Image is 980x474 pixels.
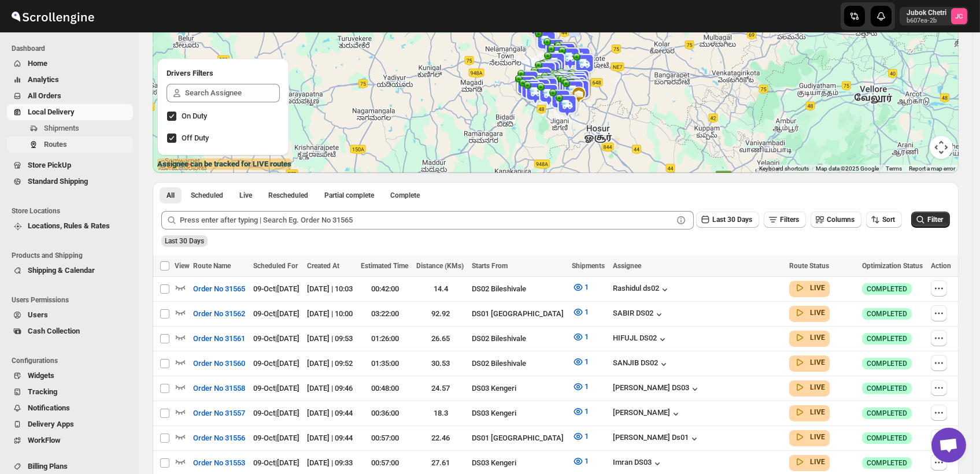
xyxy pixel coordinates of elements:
[28,91,61,100] span: All Orders
[180,211,673,229] input: Press enter after typing | Search Eg. Order No 31565
[361,408,409,419] div: 00:36:00
[186,305,252,323] button: Order No 31562
[7,400,133,416] button: Notifications
[7,88,133,104] button: All Orders
[191,191,223,200] span: Scheduled
[416,283,464,295] div: 14.4
[193,432,245,444] span: Order No 31556
[7,323,133,339] button: Cash Collection
[472,457,565,469] div: DS03 Kengeri
[253,384,299,392] span: 09-Oct | [DATE]
[28,327,80,335] span: Cash Collection
[565,427,596,446] button: 1
[28,177,88,186] span: Standard Shipping
[7,218,133,234] button: Locations, Rules & Rates
[613,334,668,345] button: HIFUJL DS02
[794,307,825,319] button: LIVE
[613,383,701,395] div: [PERSON_NAME] DS03
[572,262,605,270] span: Shipments
[307,432,353,444] div: [DATE] | 09:44
[28,108,75,116] span: Local Delivery
[565,377,596,396] button: 1
[416,262,464,270] span: Distance (KMs)
[253,434,299,442] span: 09-Oct | [DATE]
[361,358,409,369] div: 01:35:00
[810,458,825,466] b: LIVE
[186,354,252,373] button: Order No 31560
[867,359,907,368] span: COMPLETED
[909,165,955,172] a: Report a map error
[472,432,565,444] div: DS01 [GEOGRAPHIC_DATA]
[585,457,589,465] span: 1
[253,458,299,467] span: 09-Oct | [DATE]
[565,353,596,371] button: 1
[186,329,252,348] button: Order No 31561
[9,2,96,31] img: ScrollEngine
[253,309,299,318] span: 09-Oct | [DATE]
[157,158,291,170] label: Assignee can be tracked for LIVE routes
[361,333,409,345] div: 01:26:00
[193,408,245,419] span: Order No 31557
[361,262,408,270] span: Estimated Time
[268,191,308,200] span: Rescheduled
[253,409,299,417] span: 09-Oct | [DATE]
[165,237,204,245] span: Last 30 Days
[585,382,589,391] span: 1
[472,283,565,295] div: DS02 Bileshivale
[810,358,825,366] b: LIVE
[12,295,133,305] span: Users Permissions
[307,333,353,345] div: [DATE] | 09:53
[565,402,596,421] button: 1
[867,458,907,468] span: COMPLETED
[28,420,74,428] span: Delivery Apps
[7,72,133,88] button: Analytics
[794,282,825,294] button: LIVE
[28,75,59,84] span: Analytics
[193,283,245,295] span: Order No 31565
[585,407,589,416] span: 1
[882,216,895,224] span: Sort
[28,266,95,275] span: Shipping & Calendar
[712,216,752,224] span: Last 30 Days
[193,333,245,345] span: Order No 31561
[7,416,133,432] button: Delivery Apps
[253,334,299,343] span: 09-Oct | [DATE]
[186,404,252,423] button: Order No 31557
[794,332,825,343] button: LIVE
[927,216,943,224] span: Filter
[7,55,133,72] button: Home
[28,161,71,169] span: Store PickUp
[764,212,806,228] button: Filters
[416,333,464,345] div: 26.65
[12,44,133,53] span: Dashboard
[186,280,252,298] button: Order No 31565
[866,212,902,228] button: Sort
[156,158,194,173] img: Google
[613,458,663,469] div: Imran DS03
[12,206,133,216] span: Store Locations
[186,379,252,398] button: Order No 31558
[361,383,409,394] div: 00:48:00
[613,433,700,445] button: [PERSON_NAME] Ds01
[472,308,565,320] div: DS01 [GEOGRAPHIC_DATA]
[160,187,182,203] button: All routes
[867,284,907,294] span: COMPLETED
[613,262,641,270] span: Assignee
[28,462,68,471] span: Billing Plans
[867,309,907,319] span: COMPLETED
[193,262,231,270] span: Route Name
[193,308,245,320] span: Order No 31562
[7,120,133,136] button: Shipments
[867,384,907,393] span: COMPLETED
[613,309,665,320] button: SABIR DS02
[416,358,464,369] div: 30.53
[44,124,79,132] span: Shipments
[7,136,133,153] button: Routes
[810,408,825,416] b: LIVE
[390,191,420,200] span: Complete
[193,383,245,394] span: Order No 31558
[827,216,855,224] span: Columns
[12,251,133,260] span: Products and Shipping
[307,358,353,369] div: [DATE] | 09:52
